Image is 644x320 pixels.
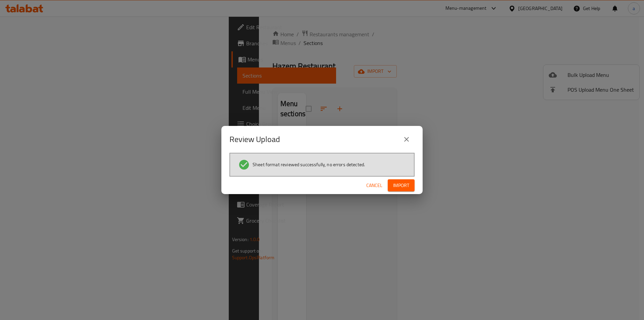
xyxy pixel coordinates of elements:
[229,134,280,145] h2: Review Upload
[388,179,415,192] button: Import
[253,161,365,168] span: Sheet format reviewed successfully, no errors detected.
[364,179,385,192] button: Cancel
[393,181,409,190] span: Import
[366,181,382,190] span: Cancel
[398,131,415,147] button: close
